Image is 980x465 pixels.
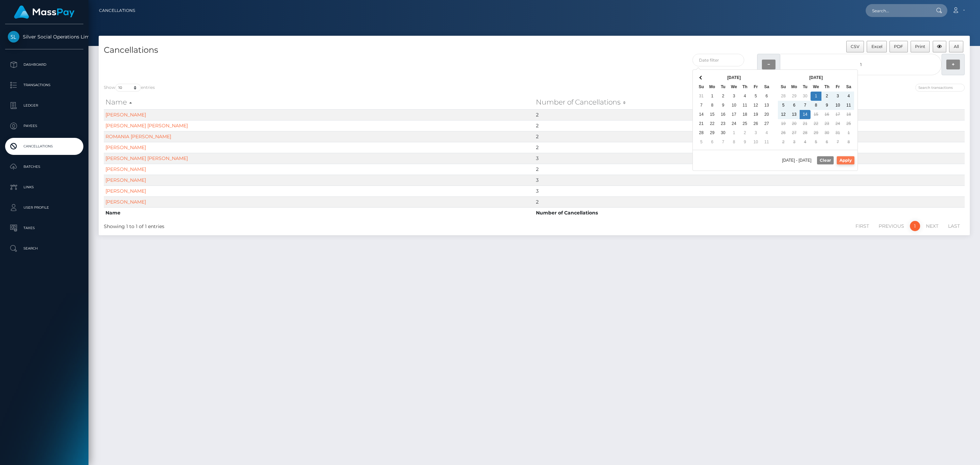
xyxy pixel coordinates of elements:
button: Excel [867,41,887,52]
td: 27 [789,128,800,138]
a: Batches [5,158,83,175]
strong: − [767,61,770,67]
span: Print [915,44,925,49]
a: Search [5,240,83,257]
img: Silver Social Operations Limited [8,31,19,43]
td: 28 [778,92,789,101]
td: 27 [761,119,772,128]
img: MassPay Logo [14,5,75,19]
td: 4 [800,138,811,147]
a: 1 [910,221,920,231]
td: 2 [778,138,789,147]
p: Taxes [8,223,81,233]
td: 6 [789,101,800,110]
label: Show entries [104,84,155,92]
a: Links [5,179,83,196]
td: 14 [696,110,707,119]
p: Links [8,182,81,192]
td: 12 [778,110,789,119]
td: 1 [707,92,718,101]
th: Th [821,82,832,92]
th: Number of Cancellations [534,207,965,218]
h4: Cancellations [104,44,529,56]
td: 13 [761,101,772,110]
td: 3 [750,128,761,138]
td: 8 [843,138,854,147]
td: 8 [811,101,821,110]
td: 8 [729,138,739,147]
th: Mo [707,82,718,92]
td: 3 [534,186,965,196]
span: CSV [851,44,860,49]
td: 18 [843,110,854,119]
td: 3 [534,175,965,186]
input: Search... [866,4,930,17]
td: 23 [718,119,729,128]
a: Taxes [5,220,83,237]
a: [PERSON_NAME] [105,144,146,150]
td: 3 [534,153,965,164]
td: 4 [739,92,750,101]
td: 23 [821,119,832,128]
td: 19 [778,119,789,128]
td: 17 [729,110,739,119]
td: 5 [696,138,707,147]
a: [PERSON_NAME] [105,199,146,205]
button: Clear [817,156,834,164]
td: 21 [696,119,707,128]
p: Ledger [8,100,81,111]
td: 28 [800,128,811,138]
span: Silver Social Operations Limited [5,34,83,40]
td: 10 [729,101,739,110]
td: 11 [843,101,854,110]
td: 2 [739,128,750,138]
td: 24 [832,119,843,128]
th: Tu [718,82,729,92]
p: Dashboard [8,60,81,70]
p: Search [8,243,81,254]
a: [PERSON_NAME] [105,166,146,172]
td: 20 [789,119,800,128]
td: 6 [821,138,832,147]
td: 26 [750,119,761,128]
td: 9 [718,101,729,110]
td: 9 [821,101,832,110]
a: Dashboard [5,56,83,73]
td: 16 [821,110,832,119]
td: 7 [696,101,707,110]
span: All [954,44,959,49]
td: 25 [843,119,854,128]
p: Payees [8,121,81,131]
td: 1 [729,128,739,138]
td: 17 [832,110,843,119]
p: Batches [8,162,81,172]
button: + [946,60,960,69]
td: 5 [811,138,821,147]
p: User Profile [8,203,81,213]
th: Fr [750,82,761,92]
td: 2 [534,131,965,142]
td: 6 [761,92,772,101]
button: Column visibility [933,41,947,52]
td: 29 [707,128,718,138]
td: 18 [739,110,750,119]
td: 1 [843,128,854,138]
p: Transactions [8,80,81,90]
th: We [729,82,739,92]
td: 30 [800,92,811,101]
th: [DATE] [707,73,761,82]
td: 4 [843,92,854,101]
select: Showentries [115,84,141,92]
button: − [762,60,775,69]
td: 11 [761,138,772,147]
input: Date filter [692,54,745,66]
td: 8 [707,101,718,110]
th: Su [778,82,789,92]
th: Th [739,82,750,92]
th: Name: activate to sort column descending [104,95,534,109]
td: 4 [761,128,772,138]
td: 2 [534,142,965,153]
td: 1 [811,92,821,101]
a: Transactions [5,77,83,94]
a: Ledger [5,97,83,114]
